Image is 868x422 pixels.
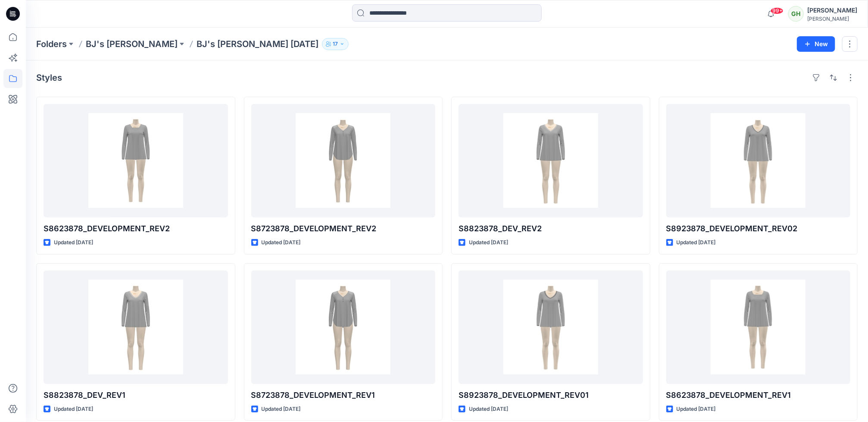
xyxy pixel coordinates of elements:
[36,72,62,83] h4: Styles
[36,38,67,50] a: Folders
[459,104,643,217] a: S8823878_DEV_REV2
[197,38,318,50] p: BJ's [PERSON_NAME] [DATE]
[322,38,349,50] button: 17
[677,405,716,414] p: Updated [DATE]
[44,389,228,401] p: S8823878_DEV_REV1
[807,5,857,16] div: [PERSON_NAME]
[251,104,436,217] a: S8723878_DEVELOPMENT_REV2
[44,223,228,235] p: S8623878_DEVELOPMENT_REV2
[666,271,851,384] a: S8623878_DEVELOPMENT_REV1
[666,223,851,235] p: S8923878_DEVELOPMENT_REV02
[262,405,301,414] p: Updated [DATE]
[469,405,508,414] p: Updated [DATE]
[44,104,228,217] a: S8623878_DEVELOPMENT_REV2
[262,238,301,247] p: Updated [DATE]
[807,16,857,22] div: [PERSON_NAME]
[251,223,436,235] p: S8723878_DEVELOPMENT_REV2
[251,389,436,401] p: S8723878_DEVELOPMENT_REV1
[459,389,643,401] p: S8923878_DEVELOPMENT_REV01
[333,39,338,49] p: 17
[251,271,436,384] a: S8723878_DEVELOPMENT_REV1
[677,238,716,247] p: Updated [DATE]
[459,271,643,384] a: S8923878_DEVELOPMENT_REV01
[771,7,784,14] span: 99+
[469,238,508,247] p: Updated [DATE]
[86,38,178,50] a: BJ's [PERSON_NAME]
[54,405,93,414] p: Updated [DATE]
[666,104,851,217] a: S8923878_DEVELOPMENT_REV02
[44,271,228,384] a: S8823878_DEV_REV1
[54,238,93,247] p: Updated [DATE]
[459,223,643,235] p: S8823878_DEV_REV2
[666,389,851,401] p: S8623878_DEVELOPMENT_REV1
[788,6,804,22] div: GH
[797,36,835,52] button: New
